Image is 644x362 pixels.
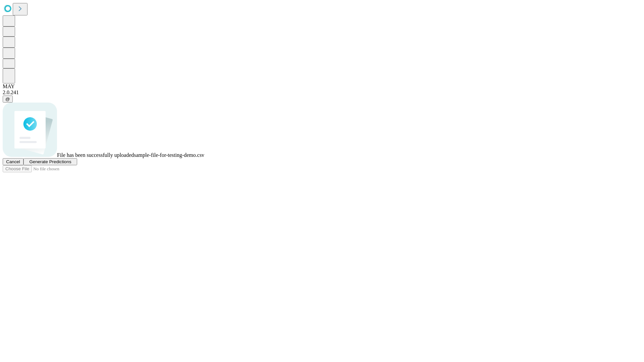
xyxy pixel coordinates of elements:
span: Generate Predictions [29,159,71,164]
button: @ [3,96,13,103]
div: MAY [3,83,641,89]
button: Cancel [3,158,23,165]
span: File has been successfully uploaded [57,152,134,158]
span: @ [5,97,10,102]
button: Generate Predictions [23,158,77,165]
span: sample-file-for-testing-demo.csv [134,152,204,158]
div: 2.0.241 [3,89,641,96]
span: Cancel [6,159,20,164]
